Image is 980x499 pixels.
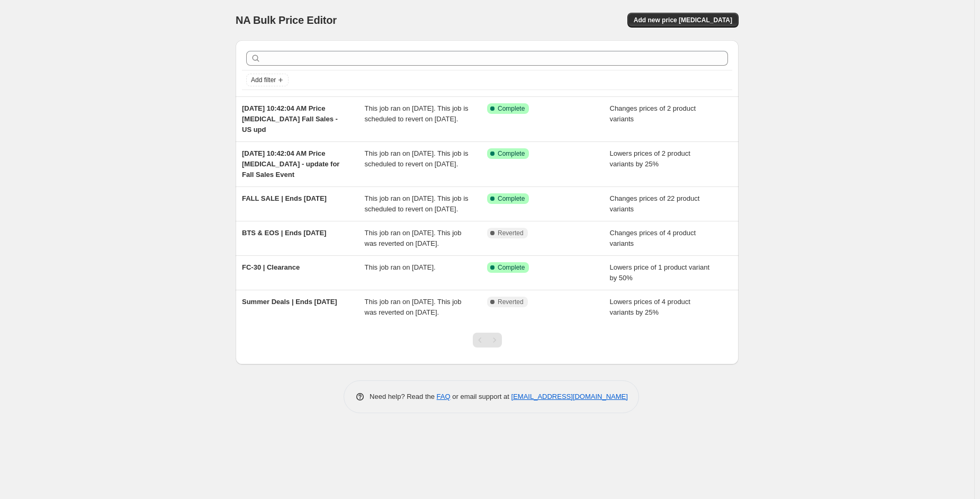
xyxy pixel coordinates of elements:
span: NA Bulk Price Editor [236,14,337,26]
nav: Pagination [473,333,502,347]
span: Complete [498,104,525,113]
a: [EMAIL_ADDRESS][DOMAIN_NAME] [511,393,628,400]
span: Complete [498,194,525,203]
span: This job ran on [DATE]. This job is scheduled to revert on [DATE]. [365,194,469,213]
button: Add new price [MEDICAL_DATA] [627,13,739,28]
span: FALL SALE | Ends [DATE] [242,194,327,202]
span: Complete [498,263,525,272]
span: Changes prices of 4 product variants [610,229,696,247]
span: [DATE] 10:42:04 AM Price [MEDICAL_DATA] Fall Sales - US upd [242,104,338,133]
button: Add filter [246,74,289,86]
span: This job ran on [DATE]. This job was reverted on [DATE]. [365,298,462,316]
span: Lowers prices of 2 product variants by 25% [610,149,690,168]
span: Summer Deals | Ends [DATE] [242,298,337,306]
span: This job ran on [DATE]. This job was reverted on [DATE]. [365,229,462,247]
span: Add filter [251,76,276,84]
span: Lowers price of 1 product variant by 50% [610,263,710,282]
a: FAQ [437,393,451,400]
span: Add new price [MEDICAL_DATA] [634,16,732,24]
span: This job ran on [DATE]. This job is scheduled to revert on [DATE]. [365,104,469,123]
span: [DATE] 10:42:04 AM Price [MEDICAL_DATA] - update for Fall Sales Event [242,149,339,179]
span: Reverted [498,229,524,237]
span: Reverted [498,298,524,306]
span: Need help? Read the [370,393,437,400]
span: BTS & EOS | Ends [DATE] [242,229,326,237]
span: FC-30 | Clearance [242,263,300,271]
span: This job ran on [DATE]. [365,263,436,271]
span: Complete [498,149,525,158]
span: This job ran on [DATE]. This job is scheduled to revert on [DATE]. [365,149,469,168]
span: Changes prices of 22 product variants [610,194,700,213]
span: Changes prices of 2 product variants [610,104,696,123]
span: Lowers prices of 4 product variants by 25% [610,298,690,316]
span: or email support at [451,393,511,400]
